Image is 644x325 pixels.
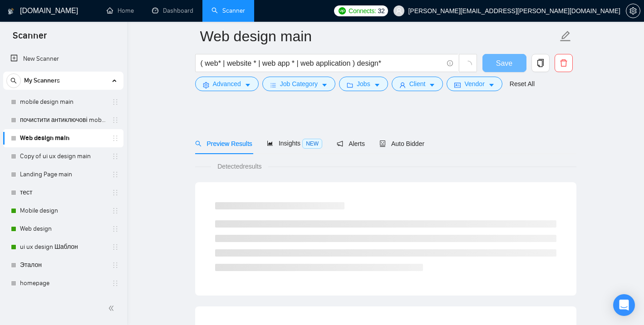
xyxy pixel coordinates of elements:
[532,59,549,67] span: copy
[24,72,60,90] span: My Scanners
[20,274,106,292] a: homepage
[112,262,119,269] span: holder
[112,280,119,287] span: holder
[379,141,386,147] span: robot
[8,4,14,19] img: logo
[270,82,276,88] span: bars
[20,220,106,238] a: Web design
[267,140,322,147] span: Insights
[392,77,443,91] button: userClientcaret-down
[280,79,318,89] span: Job Category
[200,25,558,48] input: Scanner name...
[152,7,193,15] a: dashboardDashboard
[3,50,123,68] li: New Scanner
[560,30,571,42] span: edit
[531,54,550,72] button: copy
[195,141,202,147] span: search
[429,82,435,88] span: caret-down
[112,171,119,178] span: holder
[409,79,426,89] span: Client
[267,140,273,146] span: area-chart
[496,58,512,69] span: Save
[482,54,526,72] button: Save
[20,93,106,111] a: mobile design main
[195,140,252,147] span: Preview Results
[510,79,535,89] a: Reset All
[349,6,376,16] span: Connects:
[262,77,335,91] button: barsJob Categorycaret-down
[447,60,453,66] span: info-circle
[379,140,424,147] span: Auto Bidder
[447,77,502,91] button: idcardVendorcaret-down
[454,82,461,88] span: idcard
[464,61,472,69] span: loading
[112,135,119,142] span: holder
[245,82,251,88] span: caret-down
[337,141,343,147] span: notification
[107,7,134,15] a: homeHome
[464,79,484,89] span: Vendor
[20,256,106,274] a: Эталон
[399,82,406,88] span: user
[339,7,346,15] img: upwork-logo.png
[108,304,117,313] span: double-left
[626,7,640,15] a: setting
[613,294,635,316] div: Open Intercom Messenger
[347,82,353,88] span: folder
[555,54,573,72] button: delete
[302,139,322,149] span: NEW
[6,73,21,88] button: search
[201,58,443,69] input: Search Freelance Jobs...
[112,153,119,160] span: holder
[339,77,388,91] button: folderJobscaret-down
[5,29,54,48] span: Scanner
[321,82,328,88] span: caret-down
[20,184,106,202] a: тест
[203,82,209,88] span: setting
[10,50,116,68] a: New Scanner
[112,98,119,106] span: holder
[337,140,365,147] span: Alerts
[112,189,119,196] span: holder
[195,77,259,91] button: settingAdvancedcaret-down
[20,147,106,165] a: Copy of ui ux design main
[396,8,402,14] span: user
[378,6,384,16] span: 32
[626,4,640,18] button: setting
[20,129,106,147] a: Web design main
[213,79,241,89] span: Advanced
[20,238,106,256] a: ui ux design Шаблон
[357,79,370,89] span: Jobs
[20,202,106,220] a: Mobile design
[112,116,119,124] span: holder
[112,207,119,214] span: holder
[555,59,572,67] span: delete
[7,78,20,84] span: search
[20,165,106,184] a: Landing Page main
[626,7,640,15] span: setting
[488,82,495,88] span: caret-down
[374,82,380,88] span: caret-down
[112,225,119,233] span: holder
[20,111,106,129] a: почистити антиключові mobile design main
[211,7,245,15] a: searchScanner
[112,243,119,251] span: holder
[211,161,268,171] span: Detected results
